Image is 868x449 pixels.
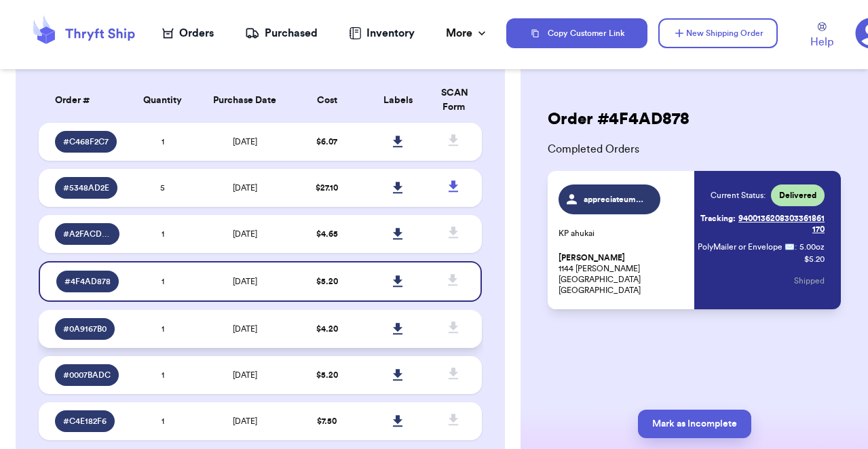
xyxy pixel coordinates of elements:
span: $ 27.10 [316,184,338,192]
span: $ 5.20 [316,277,338,286]
span: # A2FACDFF [63,229,111,239]
button: Mark as Incomplete [638,410,751,438]
span: appreciateumyah [584,194,648,205]
span: # 0A9167B0 [63,324,107,334]
span: $ 5.20 [316,371,338,379]
button: New Shipping Order [658,18,778,48]
span: 1 [162,371,164,379]
th: Quantity [128,78,199,123]
span: 1 [162,417,164,425]
span: # C4E182F6 [63,416,107,427]
span: [DATE] [233,184,257,192]
span: # 0007BADC [63,370,111,380]
div: More [446,25,489,41]
span: Delivered [779,190,816,201]
span: 1 [162,277,164,286]
a: Help [810,22,833,50]
span: Completed Orders [537,141,852,157]
span: Current Status: [711,190,766,201]
span: [DATE] [233,325,257,333]
span: Tracking: [700,213,736,224]
span: [DATE] [233,417,257,425]
span: [DATE] [233,371,257,379]
h2: Order # 4F4AD878 [537,109,700,130]
span: [PERSON_NAME] [559,253,625,263]
th: Order # [39,78,128,123]
th: Purchase Date [198,78,291,123]
a: Tracking:9400136208303361861170 [697,208,825,240]
span: [DATE] [233,230,257,238]
a: Inventory [349,25,415,41]
span: $ 7.50 [317,417,337,425]
span: # C468F2C7 [63,136,109,147]
span: Help [810,34,833,50]
th: SCAN Form [433,78,482,123]
span: # 5348AD2E [63,182,109,193]
a: Purchased [245,25,318,41]
span: [DATE] [233,138,257,146]
button: Shipped [794,266,825,296]
p: 1144 [PERSON_NAME][GEOGRAPHIC_DATA] [GEOGRAPHIC_DATA] [559,252,686,296]
button: Copy Customer Link [506,18,647,48]
span: [DATE] [233,277,257,286]
span: # 4F4AD878 [64,276,111,287]
p: $ 5.20 [804,254,825,265]
p: KP ahukai [559,228,686,239]
span: 1 [162,138,164,146]
th: Cost [291,78,362,123]
a: Orders [162,25,214,41]
span: $ 4.65 [316,230,338,238]
span: 5.00 oz [799,241,825,252]
span: PolyMailer or Envelope ✉️ [698,243,795,251]
span: $ 4.20 [316,325,338,333]
span: : [795,241,797,252]
th: Labels [362,78,434,123]
span: 1 [162,325,164,333]
span: $ 6.07 [316,138,337,146]
span: 1 [162,230,164,238]
span: 5 [160,184,165,192]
